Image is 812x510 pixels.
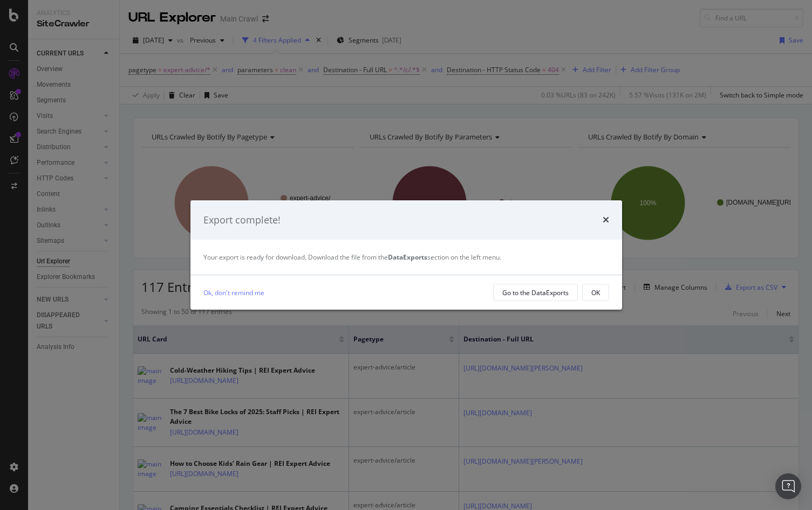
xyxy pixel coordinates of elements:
[388,253,427,262] strong: DataExports
[582,284,609,301] button: OK
[203,213,281,227] div: Export complete!
[603,213,609,227] div: times
[388,253,501,262] span: section on the left menu.
[203,287,264,298] a: Ok, don't remind me
[190,200,622,310] div: modal
[502,288,569,297] div: Go to the DataExports
[493,284,578,301] button: Go to the DataExports
[775,473,801,499] div: Open Intercom Messenger
[591,288,600,297] div: OK
[203,253,609,262] div: Your export is ready for download. Download the file from the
